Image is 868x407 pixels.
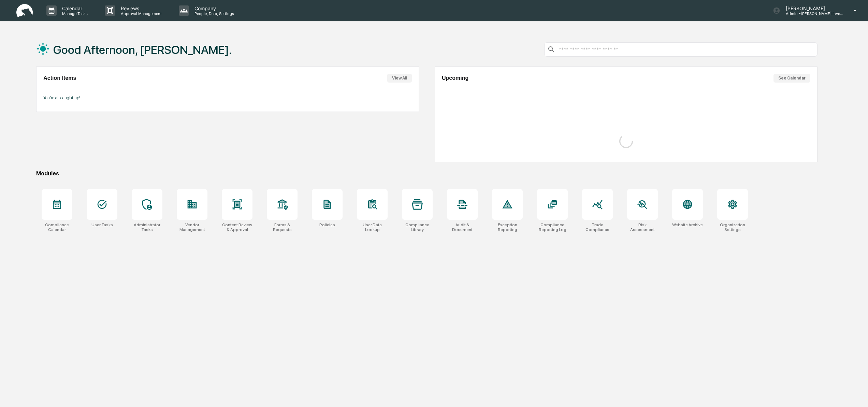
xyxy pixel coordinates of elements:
[115,5,165,11] p: Reviews
[780,11,844,16] p: Admin • [PERSON_NAME] Investment Advisory
[773,74,810,83] button: See Calendar
[447,222,478,232] div: Audit & Document Logs
[267,222,298,232] div: Forms & Requests
[36,170,818,177] div: Modules
[177,222,207,232] div: Vendor Management
[387,74,412,83] button: View All
[582,222,613,232] div: Trade Compliance
[627,222,658,232] div: Risk Assessment
[43,75,76,81] h2: Action Items
[91,222,113,227] div: User Tasks
[402,222,433,232] div: Compliance Library
[115,11,165,16] p: Approval Management
[57,11,91,16] p: Manage Tasks
[132,222,162,232] div: Administrator Tasks
[717,222,748,232] div: Organization Settings
[189,11,237,16] p: People, Data, Settings
[42,222,72,232] div: Compliance Calendar
[319,222,335,227] div: Policies
[537,222,568,232] div: Compliance Reporting Log
[43,95,412,100] p: You're all caught up!
[442,75,468,81] h2: Upcoming
[222,222,252,232] div: Content Review & Approval
[16,4,33,17] img: logo
[57,5,91,11] p: Calendar
[780,5,844,11] p: [PERSON_NAME]
[672,222,703,227] div: Website Archive
[492,222,523,232] div: Exception Reporting
[189,5,237,11] p: Company
[53,43,232,57] h1: Good Afternoon, [PERSON_NAME].
[357,222,388,232] div: User Data Lookup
